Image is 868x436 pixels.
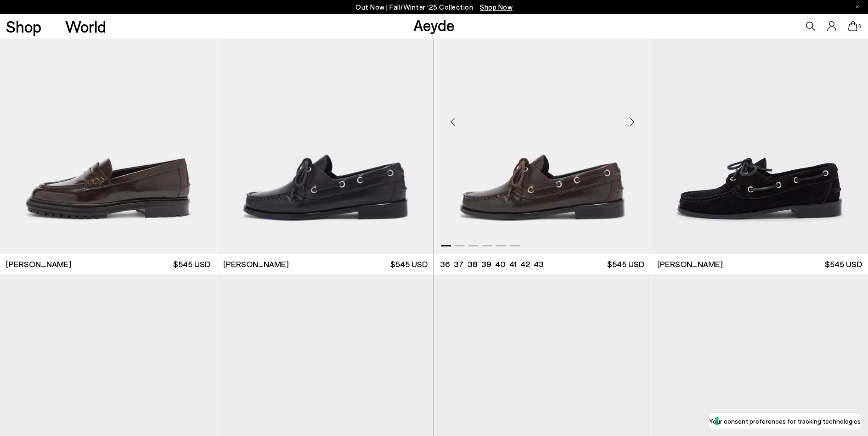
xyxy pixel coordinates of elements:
[520,258,530,270] li: 42
[413,15,455,34] a: Aeyde
[217,254,434,274] a: [PERSON_NAME] $545 USD
[439,108,466,135] div: Previous slide
[509,258,517,270] li: 41
[848,21,857,31] a: 0
[495,258,506,270] li: 40
[173,258,210,270] span: $545 USD
[657,258,723,270] span: [PERSON_NAME]
[355,1,513,13] p: Out Now | Fall/Winter ‘25 Collection
[534,258,544,270] li: 43
[440,258,541,270] ul: variant
[619,108,646,135] div: Next slide
[709,413,861,429] button: Your consent preferences for tracking technologies
[607,258,644,270] span: $545 USD
[6,18,41,34] a: Shop
[468,258,478,270] li: 38
[481,258,491,270] li: 39
[709,416,861,426] label: Your consent preferences for tracking technologies
[390,258,428,270] span: $545 USD
[65,18,106,34] a: World
[825,258,862,270] span: $545 USD
[6,258,72,270] span: [PERSON_NAME]
[440,258,450,270] li: 36
[857,24,862,29] span: 0
[434,254,651,274] a: 36 37 38 39 40 41 42 43 $545 USD
[480,3,513,11] span: Navigate to /collections/new-in
[223,258,289,270] span: [PERSON_NAME]
[454,258,464,270] li: 37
